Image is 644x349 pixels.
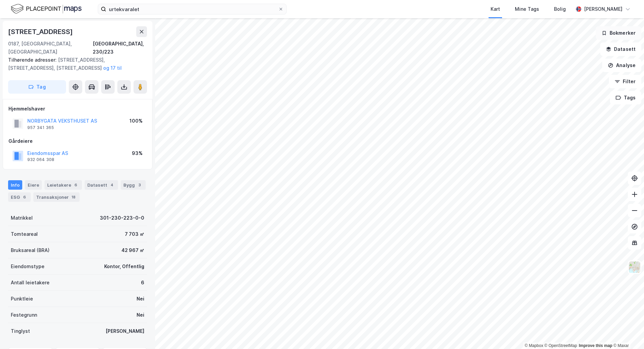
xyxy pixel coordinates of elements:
div: Mine Tags [515,5,539,13]
div: Info [8,180,22,190]
div: [GEOGRAPHIC_DATA], 230/223 [93,40,147,56]
div: 6 [141,279,144,287]
div: [STREET_ADDRESS] [8,26,74,37]
input: Søk på adresse, matrikkel, gårdeiere, leietakere eller personer [106,4,278,14]
iframe: Chat Widget [610,317,644,349]
div: 7 703 ㎡ [125,230,144,238]
div: 93% [132,149,143,157]
a: OpenStreetMap [545,343,577,348]
div: Leietakere [45,180,82,190]
div: 18 [70,194,77,200]
div: 4 [109,182,115,188]
div: Kontor, Offentlig [104,262,144,271]
span: Tilhørende adresser: [8,57,58,63]
img: logo.f888ab2527a4732fd821a326f86c7f29.svg [11,3,82,15]
div: Kart [491,5,500,13]
div: Gårdeiere [8,137,147,145]
div: Tinglyst [11,327,30,335]
div: 3 [136,182,143,188]
div: 6 [72,182,79,188]
div: Nei [137,295,144,303]
button: Bokmerker [596,26,641,40]
div: Transaksjoner [33,192,80,202]
div: 957 341 365 [27,125,54,130]
a: Improve this map [579,343,612,348]
div: Eiendomstype [11,262,45,271]
div: 301-230-223-0-0 [100,214,144,222]
div: Festegrunn [11,311,37,319]
div: Matrikkel [11,214,33,222]
button: Analyse [602,59,641,72]
div: [STREET_ADDRESS], [STREET_ADDRESS], [STREET_ADDRESS] [8,56,142,72]
div: Bygg [121,180,146,190]
div: Hjemmelshaver [8,105,147,113]
div: Antall leietakere [11,279,50,287]
div: Datasett [85,180,118,190]
div: 6 [21,194,28,200]
div: 42 967 ㎡ [121,246,144,254]
button: Tags [610,91,641,104]
div: Nei [137,311,144,319]
button: Filter [609,75,641,88]
div: Eiere [25,180,42,190]
div: Tomteareal [11,230,38,238]
div: 0187, [GEOGRAPHIC_DATA], [GEOGRAPHIC_DATA] [8,40,93,56]
img: Z [628,261,641,274]
div: [PERSON_NAME] [584,5,622,13]
div: Bruksareal (BRA) [11,246,50,254]
div: 932 064 308 [27,157,54,162]
div: ESG [8,192,31,202]
a: Mapbox [525,343,543,348]
button: Tag [8,80,66,94]
div: [PERSON_NAME] [106,327,144,335]
button: Datasett [600,42,641,56]
div: Punktleie [11,295,33,303]
div: Bolig [554,5,566,13]
div: 100% [129,117,143,125]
